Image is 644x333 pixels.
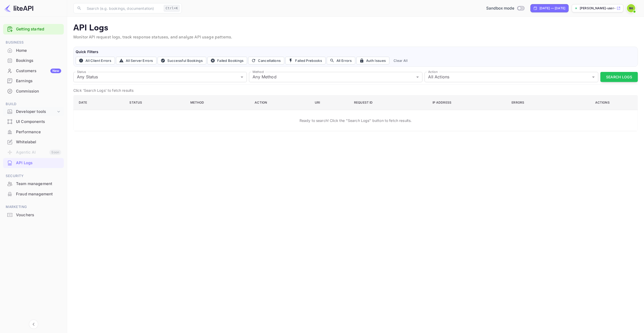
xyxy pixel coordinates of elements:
p: Monitor API request logs, track response statuses, and analyze API usage patterns. [73,34,638,40]
a: API Logs [3,158,64,168]
a: Fraud management [3,189,64,199]
label: Action [428,70,438,74]
div: CustomersNew [3,66,64,76]
button: Cancellations [248,57,284,64]
div: Customers [16,68,61,74]
div: Earnings [3,76,64,86]
th: Request ID [350,95,428,110]
span: Security [3,173,64,179]
a: Whitelabel [3,137,64,147]
button: Collapse navigation [29,320,38,329]
a: Performance [3,127,64,137]
button: Auth Issues [356,57,389,64]
img: Sebastian User [627,4,635,12]
div: Developer tools [3,107,64,116]
th: Errors [507,95,568,110]
div: API Logs [16,160,61,166]
th: Action [250,95,310,110]
button: Successful Bookings [158,57,206,64]
span: Build [3,101,64,107]
div: Developer tools [16,109,56,115]
th: URI [311,95,350,110]
div: Team management [3,179,64,189]
button: All Server Errors [116,57,156,64]
a: Team management [3,179,64,188]
div: Any Method [249,72,422,82]
span: Business [3,40,64,45]
button: All Errors [327,57,355,64]
div: API Logs [3,158,64,168]
button: All Client Errors [76,57,115,64]
th: Actions [568,95,638,110]
th: Method [186,95,251,110]
div: Commission [3,86,64,96]
div: New [50,69,61,73]
div: Bookings [3,56,64,66]
th: Date [74,95,125,110]
a: UI Components [3,117,64,126]
div: Bookings [16,58,61,64]
div: Team management [16,181,61,187]
a: Bookings [3,56,64,65]
div: Any Status [73,72,247,82]
img: LiteAPI logo [4,4,33,12]
div: Ctrl+K [164,5,180,12]
input: Search (e.g. bookings, documentation) [84,3,162,13]
label: Method [253,70,264,74]
div: UI Components [16,119,61,125]
div: Getting started [3,24,64,35]
div: [DATE] — [DATE] [539,6,565,11]
span: Sandbox mode [486,5,514,11]
div: Fraud management [16,191,61,197]
a: Earnings [3,76,64,86]
div: Vouchers [3,210,64,220]
div: All Actions [425,72,598,82]
button: Failed Prebooks [285,57,326,64]
p: Click 'Search Logs' to fetch results [73,88,638,93]
a: Getting started [16,26,61,32]
th: Status [125,95,186,110]
a: Home [3,46,64,55]
div: Earnings [16,78,61,84]
label: Status [77,70,86,74]
div: UI Components [3,117,64,127]
div: Whitelabel [3,137,64,147]
div: Vouchers [16,212,61,218]
button: Failed Bookings [207,57,247,64]
div: Fraud management [3,189,64,199]
div: Click to change the date range period [530,4,569,12]
h6: Quick Filters [76,49,635,55]
div: Performance [3,127,64,137]
div: Whitelabel [16,139,61,145]
th: IP Address [428,95,508,110]
div: Home [3,46,64,56]
a: CustomersNew [3,66,64,76]
p: Ready to search! Click the "Search Logs" button to fetch results. [300,118,412,123]
a: Commission [3,86,64,96]
button: Search Logs [600,72,638,82]
p: [PERSON_NAME]-user-8wnh3.n... [580,6,616,11]
div: Home [16,48,61,54]
button: Clear All [391,57,410,64]
div: Performance [16,129,61,135]
span: Marketing [3,204,64,210]
div: Switch to Production mode [484,5,526,11]
div: Commission [16,88,61,94]
a: Vouchers [3,210,64,220]
p: API Logs [73,23,638,33]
